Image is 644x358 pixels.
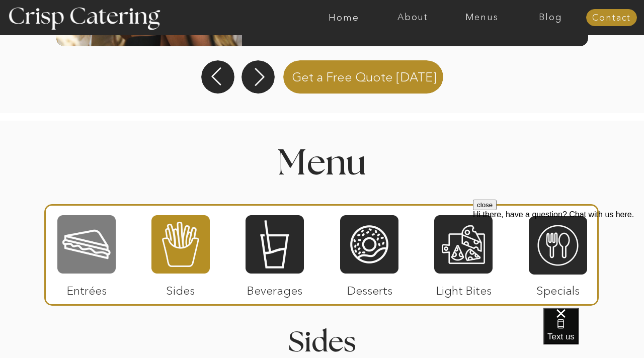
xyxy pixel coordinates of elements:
a: Home [309,13,378,23]
p: Desserts [336,274,403,303]
a: Blog [516,13,585,23]
h2: Sides [273,328,371,348]
p: Sides [147,274,214,303]
a: About [378,13,447,23]
p: Light Bites [430,274,497,303]
a: Get a Free Quote [DATE] [279,58,449,94]
iframe: podium webchat widget prompt [473,200,644,320]
p: Beverages [241,274,308,303]
h1: Menu [182,146,462,176]
a: Contact [586,13,637,23]
iframe: podium webchat widget bubble [543,308,644,358]
p: Entrées [53,274,120,303]
a: Menus [447,13,516,23]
